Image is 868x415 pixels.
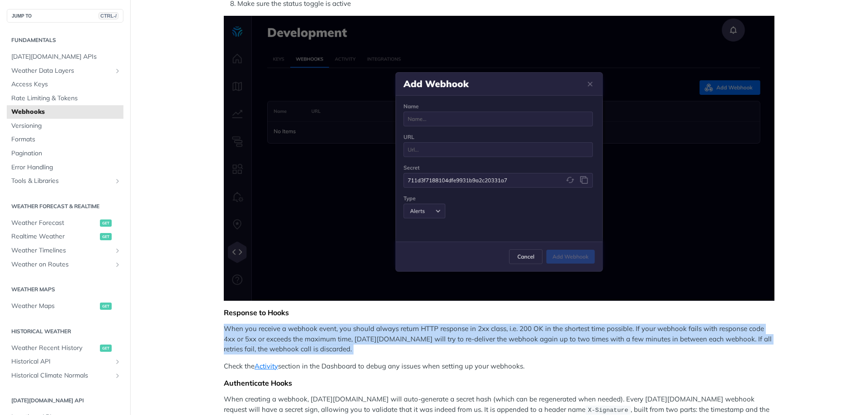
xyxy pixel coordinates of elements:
[7,105,123,119] a: Webhooks
[7,36,123,44] h2: Fundamentals
[7,161,123,174] a: Error Handling
[224,16,774,301] img: Screen Shot 2021-03-31 at 11.39.27.png
[7,244,123,257] a: Weather TimelinesShow subpages for Weather Timelines
[11,121,121,131] span: Versioning
[114,67,121,75] button: Show subpages for Weather Data Layers
[11,371,112,380] span: Historical Climate Normals
[7,119,123,133] a: Versioning
[7,396,123,405] h2: [DATE][DOMAIN_NAME] API
[7,133,123,146] a: Formats
[11,94,121,103] span: Rate Limiting & Tokens
[11,107,121,117] span: Webhooks
[114,261,121,268] button: Show subpages for Weather on Routes
[7,299,123,313] a: Weather Mapsget
[7,174,123,188] a: Tools & LibrariesShow subpages for Tools & Libraries
[11,135,121,144] span: Formats
[11,66,112,75] span: Weather Data Layers
[11,344,98,353] span: Weather Recent History
[7,92,123,105] a: Rate Limiting & Tokens
[224,378,774,387] div: Authenticate Hooks
[11,149,121,158] span: Pagination
[7,369,123,382] a: Historical Climate NormalsShow subpages for Historical Climate Normals
[11,302,98,311] span: Weather Maps
[7,78,123,91] a: Access Keys
[588,407,628,414] span: X-Signature
[114,358,121,365] button: Show subpages for Historical API
[224,361,774,372] p: Check the section in the Dashboard to debug any issues when setting up your webhooks.
[11,232,98,241] span: Realtime Weather
[11,219,98,228] span: Weather Forecast
[7,64,123,78] a: Weather Data LayersShow subpages for Weather Data Layers
[11,357,112,366] span: Historical API
[100,303,112,310] span: get
[7,285,123,294] h2: Weather Maps
[11,80,121,89] span: Access Keys
[11,163,121,172] span: Error Handling
[7,50,123,64] a: [DATE][DOMAIN_NAME] APIs
[100,219,112,227] span: get
[11,246,112,255] span: Weather Timelines
[11,260,112,269] span: Weather on Routes
[7,327,123,336] h2: Historical Weather
[224,324,774,354] p: When you receive a webhook event, you should always return HTTP response in 2xx class, i.e. 200 O...
[7,216,123,230] a: Weather Forecastget
[7,341,123,355] a: Weather Recent Historyget
[7,202,123,210] h2: Weather Forecast & realtime
[11,52,121,61] span: [DATE][DOMAIN_NAME] APIs
[100,233,112,240] span: get
[7,147,123,160] a: Pagination
[224,308,774,317] div: Response to Hooks
[7,355,123,368] a: Historical APIShow subpages for Historical API
[11,177,112,186] span: Tools & Libraries
[114,372,121,379] button: Show subpages for Historical Climate Normals
[100,345,112,352] span: get
[224,16,774,301] span: Expand image
[255,362,278,370] a: Activity
[7,230,123,243] a: Realtime Weatherget
[114,177,121,185] button: Show subpages for Tools & Libraries
[7,258,123,271] a: Weather on RoutesShow subpages for Weather on Routes
[99,12,118,19] span: CTRL-/
[114,247,121,254] button: Show subpages for Weather Timelines
[7,9,123,23] button: JUMP TOCTRL-/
